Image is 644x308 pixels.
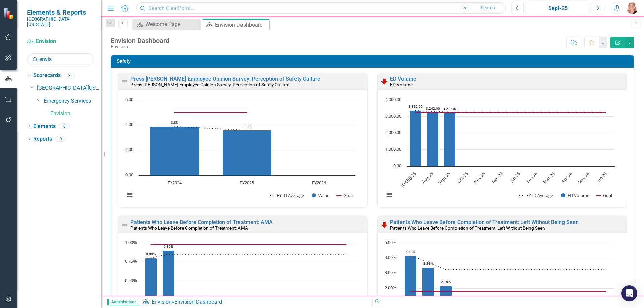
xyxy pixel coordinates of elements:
text: 2.00 [125,146,133,152]
img: ClearPoint Strategy [3,7,15,19]
button: Show ED Volume [561,192,589,198]
img: Not Defined [121,77,129,85]
text: 0.50% [125,277,137,283]
a: Elements [33,123,56,130]
img: Not Defined [121,221,129,229]
a: Emergency Services [44,97,101,105]
button: Show FYTD Average [270,192,305,198]
text: FY2024 [168,180,182,186]
text: 2.18% [441,279,451,284]
small: Patients Who Leave Before Completion of Treatment: Left Without Being Seen [390,225,545,231]
text: 0.00 [393,163,401,169]
g: Value, series 2 of 3. Bar series with 3 bars. [150,100,320,176]
h3: Safety [117,59,630,64]
text: 4,000.00 [385,96,401,102]
img: Below Plan [380,221,388,229]
text: 1.00% [125,239,137,245]
path: Jul-25, 3,362. ED Volume. [410,110,421,166]
a: Patients Who Leave Before Completion of Treatment: AMA [130,219,273,225]
text: Nov-25 [472,171,486,185]
small: Press [PERSON_NAME] Employee Opinion Survey: Perception of Safety Culture [130,82,289,87]
text: Mar-26 [542,171,556,185]
a: Envision [152,299,172,305]
text: 0.75% [125,258,137,264]
text: 4.00 [125,121,133,127]
text: 6.00 [125,96,133,102]
text: 2,000.00 [385,129,401,135]
text: 4.00% [385,254,396,260]
small: Patients Who Leave Before Completion of Treatment: AMA [130,225,248,231]
text: 4.13% [406,249,415,254]
text: Apr-26 [560,171,573,184]
text: Dec-25 [490,171,504,184]
small: ED Volume [390,82,413,87]
div: Double-Click to Edit [118,73,367,207]
text: Aug-25 [421,171,435,185]
a: Envision [27,38,94,45]
img: Tiffany LaCoste [626,2,638,14]
text: FY2026 [312,180,326,186]
g: ED Volume, series 2 of 3. Bar series with 12 bars. [410,100,607,167]
text: 3,242.00 [426,106,440,111]
small: [GEOGRAPHIC_DATA][US_STATE] [27,16,94,27]
div: Welcome Page [145,20,198,28]
a: Press [PERSON_NAME] Employee Opinion Survey: Perception of Safety Culture [130,76,320,82]
a: Scorecards [33,72,61,79]
div: 3 [64,73,75,78]
button: Show Goal [596,192,612,198]
a: Welcome Page [134,20,198,28]
div: Envision [111,44,169,49]
text: 5.00% [385,239,396,245]
a: Envision [50,110,101,118]
text: 3,000.00 [385,113,401,119]
text: 3,217.00 [443,106,457,111]
input: Search Below... [27,53,94,65]
text: 0.80% [146,252,156,256]
text: 0.90% [164,244,173,249]
a: Patients Who Leave Before Completion of Treatment: Left Without Being Seen [390,219,579,225]
button: Show FYTD Average [519,192,554,198]
div: Double-Click to Edit [377,73,627,207]
text: 3.00% [385,269,396,275]
g: Goal, series 3 of 3. Line with 3 data points. [173,111,249,114]
text: Jun-26 [594,171,608,184]
a: Reports [33,135,52,143]
input: Search ClearPoint... [136,2,506,14]
div: Open Intercom Messenger [621,285,637,301]
text: 3.88 [171,120,178,125]
text: May-26 [576,171,591,185]
text: Jan-26 [508,171,521,184]
div: Envision Dashboard [111,37,169,44]
text: 3,362.00 [409,104,423,109]
button: Show Value [312,192,329,198]
text: 0.00 [125,172,133,178]
img: Below Plan [380,77,388,85]
a: ED Volume [390,76,416,82]
div: » [142,298,367,306]
path: Aug-25, 3,242. ED Volume. [427,112,439,166]
button: View chart menu, Chart [125,190,135,200]
text: Sept-25 [437,171,452,186]
span: Administrator [107,299,139,305]
text: 3.36% [423,261,433,266]
text: 3.58 [244,124,251,128]
span: Search [481,5,495,10]
text: [DATE]-25 [399,171,417,188]
button: Sept-25 [526,2,590,14]
svg: Interactive chart [381,97,618,205]
g: Goal, series 3 of 3. Line with 12 data points. [414,111,608,114]
text: Oct-25 [455,171,469,184]
div: Envision Dashboard [215,21,268,29]
a: [GEOGRAPHIC_DATA][US_STATE] [37,84,101,92]
button: Search [471,3,504,13]
g: Goal, series 3 of 3. Line with 12 data points. [150,243,348,246]
g: Goal, series 3 of 3. Line with 12 data points. [409,290,607,293]
text: 1,000.00 [385,146,401,152]
div: Chart. Highcharts interactive chart. [381,97,623,205]
button: View chart menu, Chart [385,190,394,200]
text: Feb-26 [525,171,539,184]
path: FY2024, 3.88. Value. [150,126,199,175]
div: Envision Dashboard [174,299,222,305]
div: 9 [55,136,66,142]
